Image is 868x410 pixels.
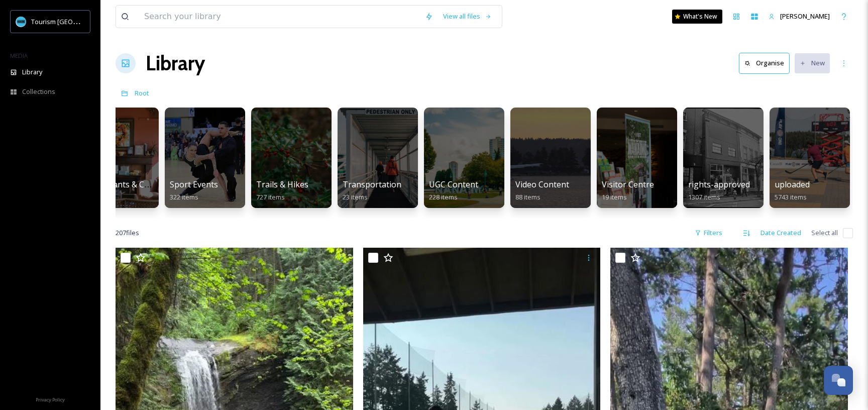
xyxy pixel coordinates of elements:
a: rights-approved1307 items [688,180,750,201]
span: Tourism [GEOGRAPHIC_DATA] [31,17,121,26]
span: 19 items [602,192,627,201]
a: Visitor Centre19 items [602,180,654,201]
input: Search your library [139,6,420,28]
a: [PERSON_NAME] [764,7,835,26]
span: UGC Content [429,179,478,190]
span: Collections [22,87,55,96]
a: View all files [438,7,497,26]
span: Video Content [515,179,569,190]
span: Root [135,88,149,97]
button: Organise [739,53,790,73]
a: What's New [672,10,722,24]
a: Trails & Hikes727 items [256,180,308,201]
div: Date Created [755,223,806,243]
span: Restaurants & Cafes (by business) [83,179,212,190]
a: Privacy Policy [36,393,65,405]
a: Sport Events322 items [170,180,218,201]
span: 727 items [256,192,285,201]
a: Root [135,87,149,99]
a: Library [146,48,205,78]
a: uploaded5743 items [775,180,810,201]
a: Organise [739,53,795,73]
span: [PERSON_NAME] [780,12,830,21]
div: Filters [690,223,727,243]
img: tourism_nanaimo_logo.jpeg [16,17,26,27]
span: 207 file s [116,228,139,238]
span: Visitor Centre [602,179,654,190]
a: UGC Content228 items [429,180,478,201]
span: MEDIA [10,52,28,59]
span: Transportation [343,179,401,190]
a: Video Content88 items [515,180,569,201]
span: 228 items [429,192,458,201]
span: 322 items [170,192,198,201]
span: Library [22,67,42,77]
a: Restaurants & Cafes (by business) [83,180,212,201]
span: rights-approved [688,179,750,190]
a: Transportation23 items [343,180,401,201]
span: Select all [811,228,838,238]
span: 5743 items [775,192,807,201]
span: Sport Events [170,179,218,190]
span: Privacy Policy [36,396,65,403]
button: New [795,53,830,73]
span: 88 items [515,192,540,201]
button: Open Chat [824,366,853,395]
span: uploaded [775,179,810,190]
span: 23 items [343,192,368,201]
span: 1307 items [688,192,720,201]
span: Trails & Hikes [256,179,308,190]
